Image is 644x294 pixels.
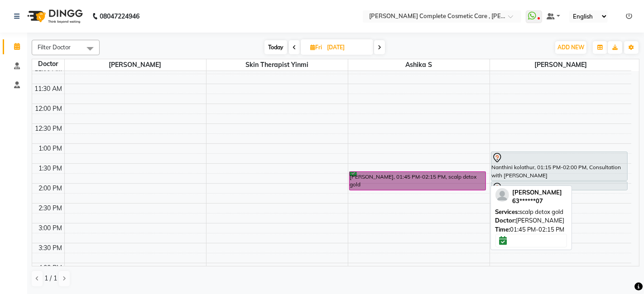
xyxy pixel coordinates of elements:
[37,223,64,233] div: 3:00 PM
[491,152,628,180] div: Nanthini kolathur, 01:15 PM-02:00 PM, Consultation with [PERSON_NAME]
[520,208,564,215] span: scalp detox gold
[37,204,64,213] div: 2:30 PM
[38,43,71,51] span: Filter Doctor
[34,104,64,114] div: 12:00 PM
[34,124,64,133] div: 12:30 PM
[37,144,64,153] div: 1:00 PM
[100,4,139,29] b: 08047224946
[557,44,584,51] span: ADD NEW
[264,40,287,54] span: Today
[555,41,586,54] button: ADD NEW
[37,164,64,173] div: 1:30 PM
[324,41,370,54] input: 2025-09-05
[495,208,520,215] span: Services:
[33,84,64,94] div: 11:30 AM
[37,263,64,273] div: 4:00 PM
[308,44,324,51] span: Fri
[490,59,632,71] span: [PERSON_NAME]
[207,59,348,71] span: skin therapist yinmi
[495,216,567,225] div: [PERSON_NAME]
[37,243,64,253] div: 3:30 PM
[32,59,64,69] div: Doctor
[44,274,57,283] span: 1 / 1
[495,226,510,233] span: Time:
[23,4,85,29] img: logo
[513,189,562,196] span: [PERSON_NAME]
[491,182,628,190] div: Nanthini kolathur, 02:00 PM-02:15 PM, follow up discussion
[495,225,567,234] div: 01:45 PM-02:15 PM
[37,184,64,193] div: 2:00 PM
[495,188,509,202] img: profile
[348,59,490,71] span: ashika s
[65,59,206,71] span: [PERSON_NAME]
[495,217,516,224] span: Doctor:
